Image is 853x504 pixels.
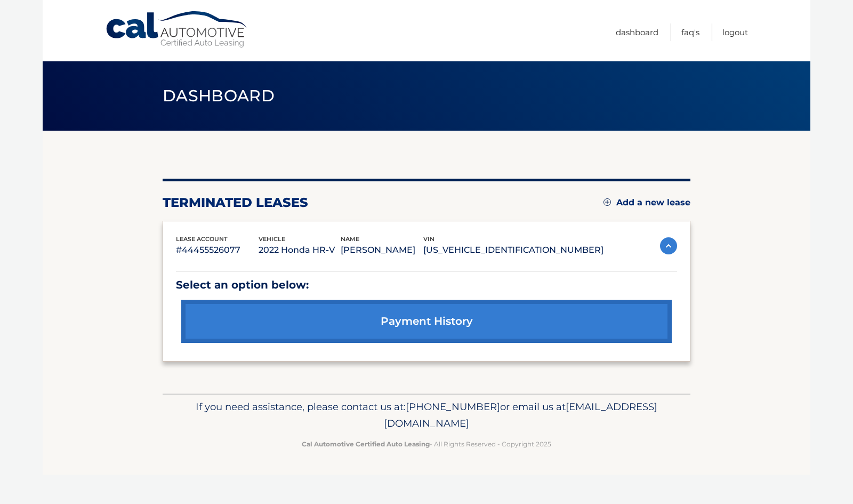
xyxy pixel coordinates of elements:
img: add.svg [603,198,611,206]
span: lease account [176,235,228,243]
img: accordion-active.svg [660,237,677,254]
p: #44455526077 [176,243,259,258]
a: Logout [722,23,748,41]
a: payment history [181,300,672,343]
h2: terminated leases [163,195,308,211]
span: vin [423,235,434,243]
p: - All Rights Reserved - Copyright 2025 [170,438,683,450]
a: Add a new lease [603,197,690,208]
p: If you need assistance, please contact us at: or email us at [170,398,683,433]
a: Dashboard [616,23,658,41]
a: Cal Automotive [105,11,249,49]
a: FAQ's [681,23,699,41]
p: [PERSON_NAME] [341,243,423,258]
p: Select an option below: [176,276,677,294]
span: vehicle [259,235,285,243]
span: name [341,235,359,243]
span: [PHONE_NUMBER] [406,401,500,413]
span: Dashboard [163,86,275,106]
p: [US_VEHICLE_IDENTIFICATION_NUMBER] [423,243,603,258]
strong: Cal Automotive Certified Auto Leasing [302,440,430,448]
p: 2022 Honda HR-V [259,243,341,258]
